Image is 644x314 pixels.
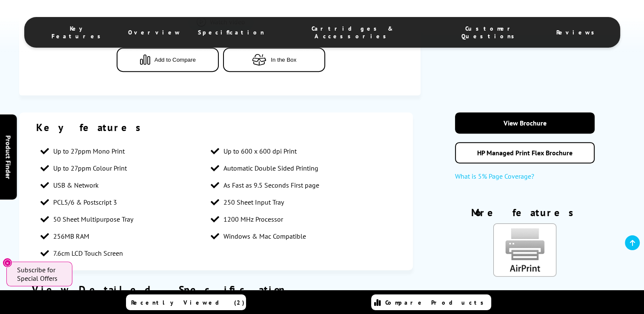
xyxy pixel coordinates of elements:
span: Up to 27ppm Mono Print [53,147,125,155]
a: Compare Products [371,294,491,310]
span: Product Finder [4,135,13,179]
span: Reviews [556,29,599,36]
span: Customer Questions [441,25,539,40]
div: More features [455,206,595,223]
span: Specification [198,29,264,36]
span: Windows & Mac Compatible [223,232,306,240]
a: Recently Viewed (2) [126,294,246,310]
span: 1200 MHz Processor [223,215,283,223]
span: As Fast as 9.5 Seconds First page [223,181,319,189]
span: 50 Sheet Multipurpose Tray [53,215,133,223]
img: AirPrint [493,223,556,277]
span: 7.6cm LCD Touch Screen [53,249,123,257]
a: View Brochure [455,112,595,134]
span: Compare Products [385,299,488,306]
span: Recently Viewed (2) [131,299,245,306]
div: Key features [36,121,395,134]
span: Overview [128,29,181,36]
span: Add to Compare [155,57,196,63]
a: HP Managed Print Flex Brochure [455,142,595,163]
span: Subscribe for Special Offers [17,265,64,283]
span: Up to 27ppm Colour Print [53,164,127,172]
a: What is 5% Page Coverage? [455,172,595,185]
span: 250 Sheet Input Tray [223,198,284,206]
button: Close [3,258,12,268]
span: Up to 600 x 600 dpi Print [223,147,297,155]
button: In the Box [223,48,325,72]
span: Cartridges & Accessories [281,25,424,40]
button: Add to Compare [117,48,219,72]
span: In the Box [271,57,296,63]
a: KeyFeatureModal85 [493,270,556,278]
span: Automatic Double Sided Printing [223,164,318,172]
div: View Detailed Specification [28,283,404,296]
span: 256MB RAM [53,232,89,240]
span: USB & Network [53,181,99,189]
span: PCL5/6 & Postscript 3 [53,198,117,206]
span: Key Features [46,25,112,40]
